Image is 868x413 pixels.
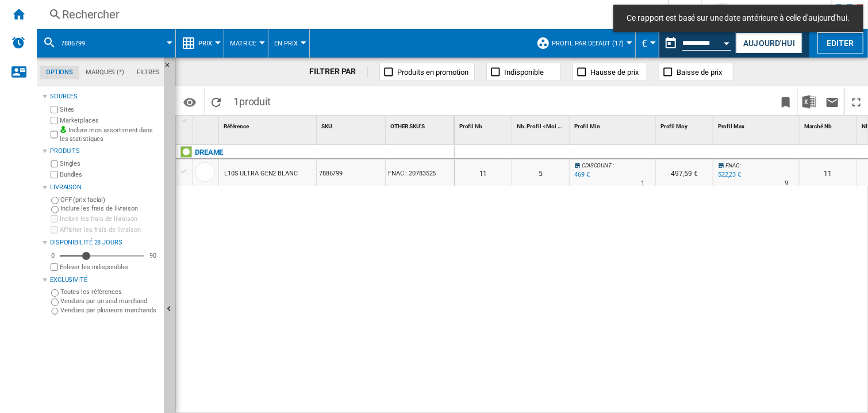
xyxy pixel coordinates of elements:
md-tab-item: Filtres [130,66,166,79]
span: Prix [198,40,212,47]
div: Sort None [319,116,385,133]
span: OTHER SKU'S [390,123,425,129]
span: Profil Nb [459,123,482,129]
label: Bundles [60,170,159,179]
input: Inclure mon assortiment dans les statistiques [51,128,58,142]
label: Vendues par plusieurs marchands [60,306,159,315]
div: Sort None [457,116,512,133]
span: Baisse de prix [677,68,722,77]
input: Afficher les frais de livraison [51,226,58,234]
div: Profil Moy Sort None [658,116,713,133]
md-tab-item: Options [40,66,79,79]
div: 497,59 € [656,159,713,186]
input: Afficher les frais de livraison [51,263,58,271]
label: OFF (prix facial) [60,196,159,204]
button: Produits en promotion [379,63,475,81]
input: Marketplaces [51,117,58,124]
button: Aujourd'hui [736,32,802,53]
span: Indisponible [504,68,544,77]
button: € [642,29,653,58]
label: Inclure les frais de livraison [60,204,159,213]
button: Baisse de prix [659,63,733,81]
div: Marché Nb Sort None [802,116,857,133]
div: Profil Max Sort None [716,116,799,133]
div: Délai de livraison : 9 jours [785,178,788,189]
div: 7886799 [43,29,170,58]
span: Hausse de prix [590,68,639,77]
button: Hausse de prix [573,63,647,81]
span: CDISCOUNT [582,162,612,169]
div: 5 [512,159,569,186]
span: Marché Nb [804,123,832,129]
img: mysite-bg-18x18.png [60,126,67,133]
span: : [613,162,614,169]
span: En Prix [274,40,298,47]
input: Inclure les frais de livraison [51,215,58,223]
button: Plein écran [845,88,868,115]
div: Matrice [230,29,262,58]
div: OTHER SKU'S Sort None [388,116,454,133]
label: Marketplaces [60,116,159,125]
div: Rechercher [62,6,638,22]
div: Exclusivité [50,276,159,285]
label: Sites [60,105,159,114]
div: 90 [147,251,159,260]
div: Profil Min Sort None [572,116,655,133]
div: Produits [50,147,159,156]
button: Indisponible [486,63,561,81]
span: Nb. Profil < Moi [517,123,556,129]
div: Sort None [716,116,799,133]
span: : [740,162,742,169]
md-slider: Disponibilité [60,250,144,262]
label: Vendues par un seul marchand [60,297,159,305]
div: Sort None [802,116,857,133]
button: Profil par défaut (17) [552,29,629,58]
button: Recharger [205,88,228,115]
md-menu: Currency [636,29,659,58]
label: Inclure mon assortiment dans les statistiques [60,126,159,144]
div: Mise à jour : mardi 2 septembre 2025 23:00 [716,169,741,181]
div: Cliquez pour filtrer sur cette marque [195,146,223,159]
md-tab-item: Marques (*) [79,66,130,79]
input: Sites [51,106,58,113]
span: Profil Min [574,123,600,129]
div: FILTRER PAR [310,66,368,78]
input: Vendues par un seul marchand [51,299,59,306]
span: produit [239,95,271,108]
div: Mise à jour : mardi 2 septembre 2025 23:00 [573,169,590,181]
div: Délai de livraison : 1 jour [641,178,644,189]
input: OFF (prix facial) [51,197,59,204]
span: 1 [228,88,276,112]
div: Référence Sort None [221,116,316,133]
span: FNAC [725,162,739,169]
label: Toutes les références [60,288,159,296]
label: Singles [60,159,159,168]
div: Livraison [50,183,159,192]
button: En Prix [274,29,304,58]
div: 11 [800,159,857,186]
div: 11 [455,159,512,186]
input: Toutes les références [51,289,59,297]
div: L10S ULTRA GEN2 BLANC [224,160,298,187]
button: Créer un favoris [774,88,797,115]
div: Sources [50,92,159,101]
button: Prix [198,29,218,58]
div: FNAC : 20783525 [386,159,454,186]
button: Editer [817,32,863,53]
button: Options [178,91,201,112]
div: Profil par défaut (17) [536,29,629,58]
div: Profil Nb Sort None [457,116,512,133]
span: Profil par défaut (17) [552,40,624,47]
label: Afficher les frais de livraison [60,225,159,234]
div: Nb. Profil < Moi Sort None [514,116,569,133]
div: 7886799 [317,159,385,186]
div: Sort None [221,116,316,133]
span: Matrice [230,40,256,47]
img: alerts-logo.svg [11,36,25,49]
div: SKU Sort None [319,116,385,133]
input: Inclure les frais de livraison [51,206,59,213]
div: Sort None [514,116,569,133]
button: Open calendar [717,31,738,52]
span: Ce rapport est basé sur une date antérieure à celle d'aujourd'hui. [624,13,853,24]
